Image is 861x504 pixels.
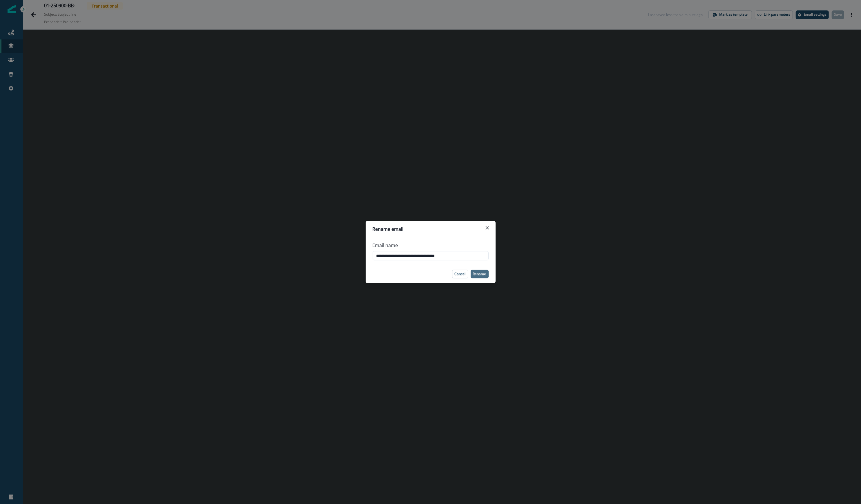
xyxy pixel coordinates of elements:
p: Rename email [373,226,404,233]
p: Cancel [455,272,466,276]
p: Rename [473,272,486,276]
p: Email name [373,242,398,249]
button: Close [483,223,492,233]
button: Rename [471,270,489,278]
button: Cancel [452,270,468,278]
